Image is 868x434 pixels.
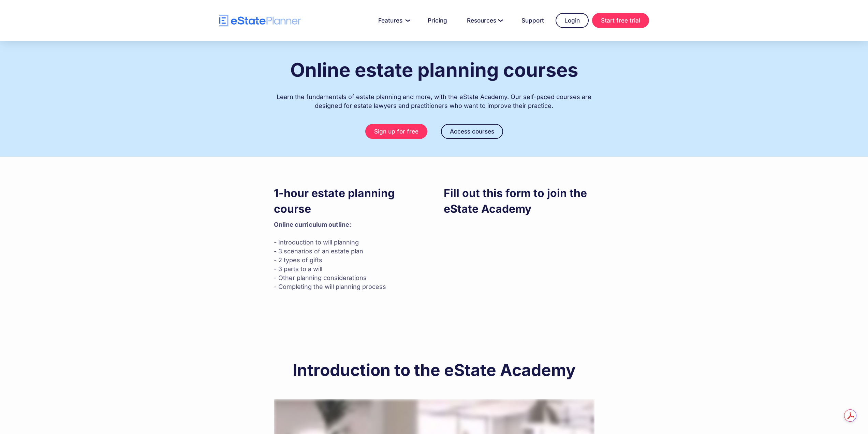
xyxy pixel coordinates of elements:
a: Support [513,14,552,27]
a: home [219,15,301,27]
strong: Online curriculum outline: ‍ [274,221,351,228]
a: Start free trial [592,13,649,28]
div: Learn the fundamentals of estate planning and more, with the eState Academy. Our self-paced cours... [274,86,594,110]
a: Resources [459,14,510,27]
h1: Online estate planning courses [290,59,578,81]
h2: Introduction to the eState Academy [274,362,594,379]
iframe: Form 0 [444,220,594,336]
h3: 1-hour estate planning course [274,185,425,217]
p: - Introduction to will planning - 3 scenarios of an estate plan - 2 types of gifts - 3 parts to a... [274,220,425,291]
a: Access courses [441,124,503,139]
a: Features [370,14,416,27]
a: Login [556,13,589,28]
h3: Fill out this form to join the eState Academy [444,185,594,217]
a: Pricing [420,14,455,27]
a: Sign up for free [365,124,427,139]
